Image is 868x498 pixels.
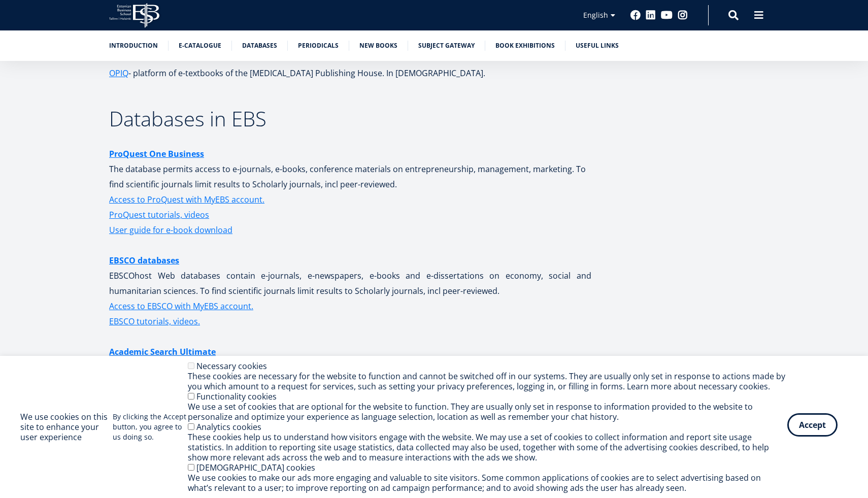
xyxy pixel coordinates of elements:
p: The database permits access to e-journals, e-books, conference materials on entrepreneurship, man... [109,146,591,207]
a: E-catalogue [179,41,221,51]
a: OPIQ [109,65,128,81]
p: Database contains over 12,500 e-journals, incl 8,500 peer-reviwed journals on psychology, sociolo... [109,344,591,390]
a: Instagram [678,10,688,20]
a: Youtube [661,10,673,20]
a: Linkedin [646,10,656,20]
a: Facebook [630,10,641,20]
a: Useful links [576,41,619,51]
a: Access to ProQuest with MyEBS account. [109,192,264,207]
span: Databases in EBS [109,105,266,132]
strong: ProQuest One Business [109,148,204,159]
a: EBSCO databases [109,253,179,268]
button: Accept [787,413,838,437]
div: We use cookies to make our ads more engaging and valuable to site visitors. Some common applicati... [188,473,787,493]
a: ProQuest tutorials, videos [109,207,209,222]
a: EBSCO tutorials, videos. [109,314,200,329]
a: Databases [242,41,277,51]
label: Analytics cookies [196,421,261,433]
a: New books [359,41,397,51]
a: Subject Gateway [418,41,475,51]
h2: We use cookies on this site to enhance your user experience [20,412,113,442]
a: Periodicals [298,41,339,51]
a: User guide for e-book download [109,222,232,238]
a: Book exhibitions [495,41,555,51]
div: We use a set of cookies that are optional for the website to function. They are usually only set ... [188,402,787,422]
label: [DEMOGRAPHIC_DATA] cookies [196,462,315,473]
label: Necessary cookies [196,360,267,372]
a: Introduction [109,41,158,51]
div: These cookies are necessary for the website to function and cannot be switched off in our systems... [188,371,787,391]
p: - platform of e-textbooks of the [MEDICAL_DATA] Publishing House. In [DEMOGRAPHIC_DATA]. [109,65,591,81]
a: Academic Search Ultimate [109,344,216,359]
label: Functionality cookies [196,391,277,402]
p: By clicking the Accept button, you agree to us doing so. [113,412,188,442]
a: Access to EBSCO with MyEBS account. [109,298,253,314]
a: ProQuest One Business [109,146,204,161]
div: These cookies help us to understand how visitors engage with the website. We may use a set of coo... [188,432,787,462]
p: EBSCOhost Web databases contain e-journals, e-newspapers, e-books and e-dissertations on economy,... [109,253,591,329]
